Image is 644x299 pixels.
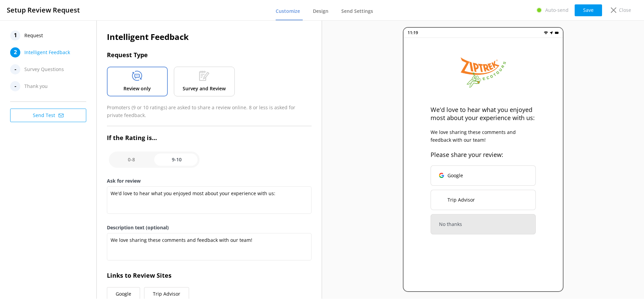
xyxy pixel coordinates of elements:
[431,106,536,122] p: We'd love to hear what you enjoyed most about your experience with us:
[107,30,312,43] h2: Intelligent Feedback
[24,64,64,74] span: Survey Questions
[313,8,328,15] span: Design
[555,31,559,35] img: battery.png
[545,6,569,14] p: Auto-send
[107,50,312,60] h3: Request Type
[107,233,312,260] textarea: We love sharing these comments and feedback with our team!
[107,177,312,185] label: Ask for review
[544,31,548,35] img: wifi.png
[107,224,312,231] label: Description text (optional)
[7,5,80,16] h3: Setup Review Request
[408,29,418,36] p: 11:19
[10,109,86,122] button: Send Test
[24,81,48,91] span: Thank you
[549,31,553,35] img: near-me.png
[431,151,536,159] p: Please share your review:
[10,47,20,57] div: 2
[431,129,536,144] p: We love sharing these comments and feedback with our team!
[341,8,373,15] span: Send Settings
[453,51,513,92] img: 40-1614892838.png
[107,186,312,214] textarea: We'd love to hear what you enjoyed most about your experience with us:
[123,85,151,92] p: Review only
[10,30,20,41] div: 1
[183,85,226,92] p: Survey and Review
[276,8,300,15] span: Customize
[107,104,312,119] p: Promoters (9 or 10 ratings) are asked to share a review online. 8 or less is asked for private fe...
[431,165,536,186] button: Google
[24,47,70,57] span: Intelligent Feedback
[107,271,312,280] h3: Links to Review Sites
[575,4,602,16] button: Save
[10,64,20,74] div: -
[431,190,536,210] button: Trip Advisor
[10,81,20,91] div: -
[24,30,43,41] span: Request
[619,6,631,14] p: Close
[431,214,536,234] button: No thanks
[107,133,312,143] h3: If the Rating is...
